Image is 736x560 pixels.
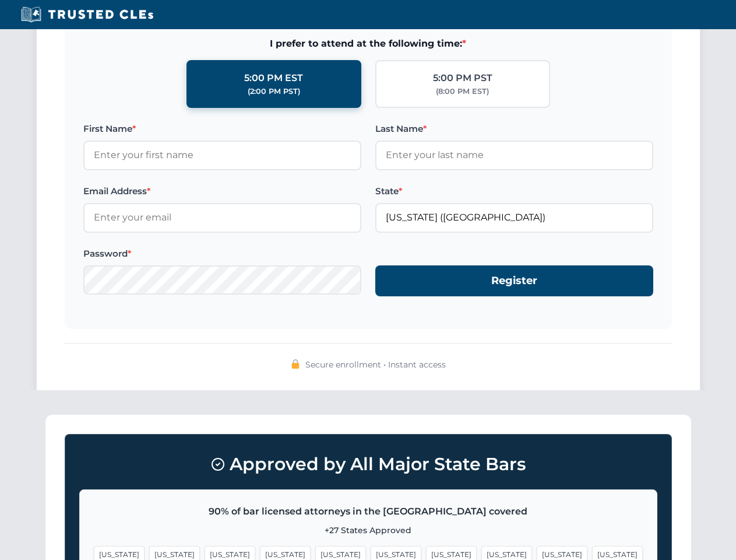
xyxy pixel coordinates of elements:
[375,141,653,170] input: Enter your last name
[83,184,361,198] label: Email Address
[83,247,361,261] label: Password
[244,71,303,86] div: 5:00 PM EST
[248,86,300,97] div: (2:00 PM PST)
[433,71,492,86] div: 5:00 PM PST
[79,449,657,480] h3: Approved by All Major State Bars
[94,524,643,537] p: +27 States Approved
[83,141,361,170] input: Enter your first name
[291,359,300,369] img: 🔒
[17,6,157,23] img: Trusted CLEs
[436,86,489,97] div: (8:00 PM EST)
[375,203,653,232] input: Florida (FL)
[83,36,653,51] span: I prefer to attend at the following time:
[375,122,653,136] label: Last Name
[375,265,653,296] button: Register
[83,122,361,136] label: First Name
[94,504,643,519] p: 90% of bar licensed attorneys in the [GEOGRAPHIC_DATA] covered
[83,203,361,232] input: Enter your email
[375,184,653,198] label: State
[305,358,446,371] span: Secure enrollment • Instant access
